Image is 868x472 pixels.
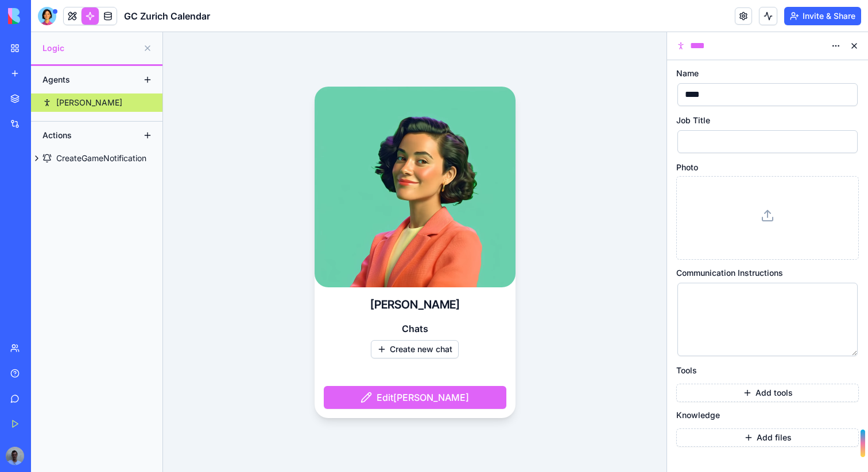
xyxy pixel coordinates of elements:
[31,149,162,167] a: CreateGameNotification
[6,447,24,465] img: ACg8ocJ1NVLiNVBkuzXqAOg-Dbu5-zY7VipZmzvC0WuYuHjmckCSps4=s96-c
[324,386,506,409] button: Edit[PERSON_NAME]
[56,97,122,108] div: [PERSON_NAME]
[676,269,783,277] span: Communication Instructions
[42,42,138,54] span: Logic
[37,126,129,145] div: Actions
[676,163,698,171] span: Photo
[676,69,699,77] span: Name
[37,71,129,89] div: Agents
[784,7,861,25] button: Invite & Share
[8,8,79,24] img: logo
[402,322,428,336] span: Chats
[56,153,146,164] div: CreateGameNotification
[676,428,859,447] button: Add files
[676,411,720,419] span: Knowledge
[370,297,460,313] h4: [PERSON_NAME]
[31,93,162,112] a: [PERSON_NAME]
[676,116,710,124] span: Job Title
[124,9,210,23] span: GC Zurich Calendar
[676,366,697,375] span: Tools
[371,340,459,358] button: Create new chat
[676,384,859,402] button: Add tools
